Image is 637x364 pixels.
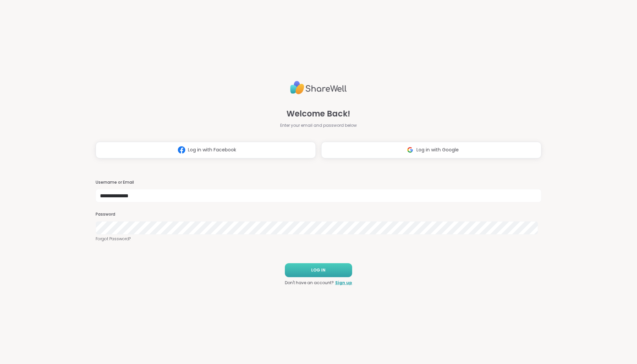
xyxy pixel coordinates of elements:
h3: Password [96,212,541,217]
span: LOG IN [311,267,325,273]
h3: Username or Email [96,180,541,185]
button: Log in with Google [321,142,541,158]
span: Log in with Facebook [188,146,236,153]
span: Don't have an account? [285,280,334,286]
span: Log in with Google [416,146,459,153]
span: Enter your email and password below [280,122,357,128]
span: Welcome Back! [287,108,350,120]
a: Sign up [335,280,352,286]
button: Log in with Facebook [96,142,316,158]
button: LOG IN [285,263,352,277]
a: Forgot Password? [96,236,541,242]
img: ShareWell Logo [290,78,347,97]
img: ShareWell Logomark [404,144,416,156]
img: ShareWell Logomark [175,144,188,156]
